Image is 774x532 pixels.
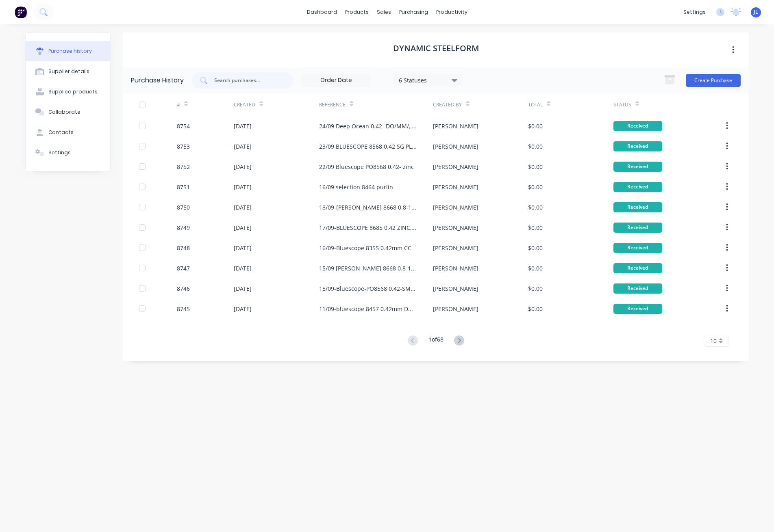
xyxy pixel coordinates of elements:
[319,203,417,212] div: 18/09-[PERSON_NAME] 8668 0.8-170 DM
[433,183,478,191] div: [PERSON_NAME]
[26,82,110,102] button: Supplied products
[48,48,92,55] div: Purchase history
[26,41,110,61] button: Purchase history
[319,183,393,191] div: 16/09 selection 8464 purlin
[428,335,444,347] div: 1 of 68
[613,141,662,151] div: Received
[177,183,190,191] div: 8751
[26,102,110,122] button: Collaborate
[319,122,417,130] div: 24/09 Deep Ocean 0.42- DO/MM/, 0.35mm DM
[433,122,478,130] div: [PERSON_NAME]
[234,244,252,252] div: [DATE]
[177,142,190,151] div: 8753
[319,162,414,171] div: 22/09 Bluescope PO8568 0.42- zinc
[528,183,543,191] div: $0.00
[433,101,462,108] div: Created By
[303,6,341,18] a: dashboard
[48,68,89,75] div: Supplier details
[48,88,98,95] div: Supplied products
[613,101,631,108] div: Status
[613,182,662,192] div: Received
[177,305,190,313] div: 8745
[399,76,457,84] div: 6 Statuses
[528,264,543,272] div: $0.00
[48,108,80,116] div: Collaborate
[234,305,252,313] div: [DATE]
[528,162,543,171] div: $0.00
[26,61,110,82] button: Supplier details
[319,244,411,252] div: 16/09-Bluescope 8355 0.42mm CC
[177,264,190,272] div: 8747
[528,122,543,130] div: $0.00
[433,223,478,232] div: [PERSON_NAME]
[177,223,190,232] div: 8749
[433,244,478,252] div: [PERSON_NAME]
[319,264,417,272] div: 15/09 [PERSON_NAME] 8668 0.8-170-DM/MM/SM
[528,203,543,212] div: $0.00
[234,162,252,171] div: [DATE]
[131,76,184,85] div: Purchase History
[393,43,479,53] h1: Dynamic Steelform
[302,74,370,87] input: Order Date
[613,223,662,233] div: Received
[234,142,252,151] div: [DATE]
[319,305,417,313] div: 11/09-bluescope 8457 0.42mm DUNE/CC-DS/MR-PO85680.42PE
[686,74,741,87] button: Create Purchase
[177,203,190,212] div: 8750
[319,142,417,151] div: 23/09 BLUESCOPE 8568 0.42 SG PLUS 8141 1.9mm purlin coils
[319,101,346,108] div: Reference
[710,337,717,345] span: 10
[528,142,543,151] div: $0.00
[433,162,478,171] div: [PERSON_NAME]
[48,149,71,156] div: Settings
[234,183,252,191] div: [DATE]
[177,162,190,171] div: 8752
[528,284,543,293] div: $0.00
[395,6,432,18] div: purchasing
[433,142,478,151] div: [PERSON_NAME]
[341,6,373,18] div: products
[234,264,252,272] div: [DATE]
[48,129,74,136] div: Contacts
[177,101,180,108] div: #
[234,284,252,293] div: [DATE]
[433,284,478,293] div: [PERSON_NAME]
[613,202,662,212] div: Received
[528,305,543,313] div: $0.00
[613,263,662,273] div: Received
[754,9,758,16] span: JL
[234,122,252,130] div: [DATE]
[613,121,662,131] div: Received
[26,122,110,143] button: Contacts
[234,101,255,108] div: Created
[433,203,478,212] div: [PERSON_NAME]
[213,76,281,84] input: Search purchases...
[528,101,543,108] div: Total
[26,143,110,163] button: Settings
[319,223,417,232] div: 17/09-BLUESCOPE 8685 0.42 ZINC, 1.0MM 182 Truecore
[319,284,417,293] div: 15/09-Bluescope-PO8568 0.42-SM -DS
[613,283,662,294] div: Received
[613,243,662,253] div: Received
[679,6,710,18] div: settings
[433,264,478,272] div: [PERSON_NAME]
[528,244,543,252] div: $0.00
[432,6,472,18] div: productivity
[15,6,27,18] img: Factory
[528,223,543,232] div: $0.00
[234,223,252,232] div: [DATE]
[177,122,190,130] div: 8754
[373,6,395,18] div: sales
[234,203,252,212] div: [DATE]
[613,304,662,314] div: Received
[177,284,190,293] div: 8746
[433,305,478,313] div: [PERSON_NAME]
[177,244,190,252] div: 8748
[613,162,662,172] div: Received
